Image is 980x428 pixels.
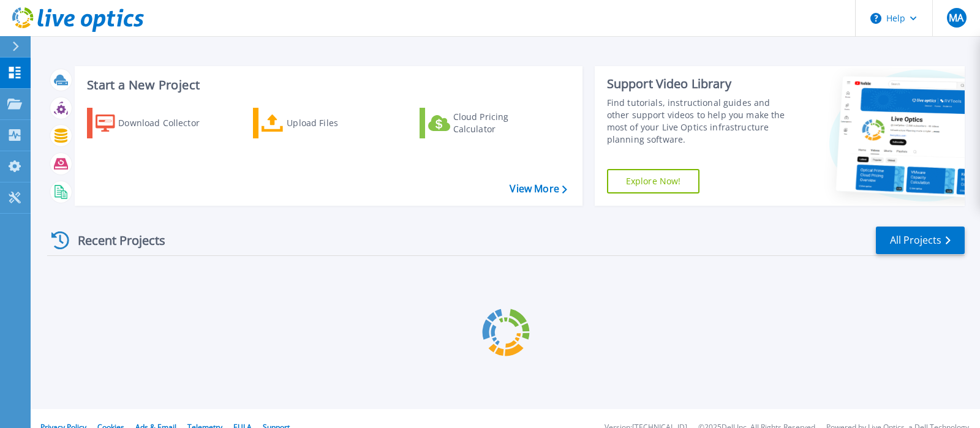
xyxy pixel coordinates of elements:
div: Support Video Library [607,76,793,92]
div: Find tutorials, instructional guides and other support videos to help you make the most of your L... [607,97,793,146]
a: Cloud Pricing Calculator [420,108,556,138]
h3: Start a New Project [87,78,567,92]
a: All Projects [876,227,965,254]
div: Recent Projects [47,225,182,255]
a: Upload Files [253,108,390,138]
a: Download Collector [87,108,224,138]
a: Explore Now! [607,169,700,193]
div: Download Collector [118,111,216,135]
a: View More [510,183,567,195]
span: MA [949,13,963,23]
div: Cloud Pricing Calculator [453,111,551,135]
div: Upload Files [287,111,385,135]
